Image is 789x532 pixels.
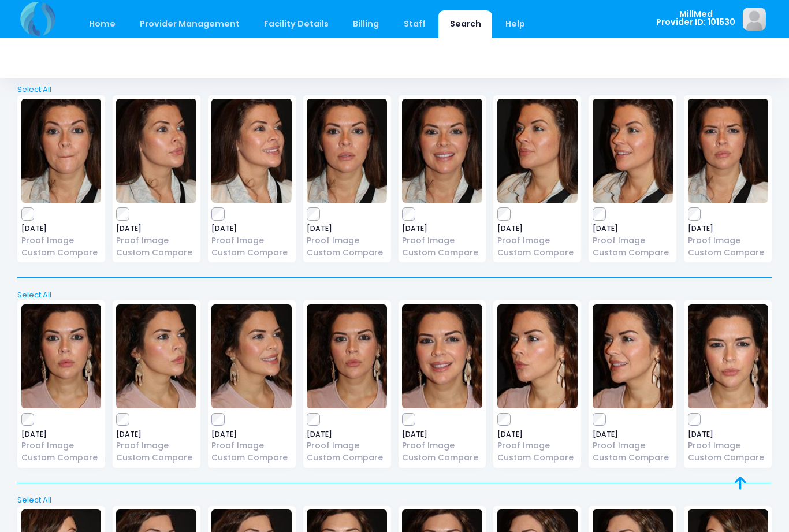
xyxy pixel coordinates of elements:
[438,10,492,38] a: Search
[21,235,102,247] a: Proof Image
[688,440,768,452] a: Proof Image
[402,235,482,247] a: Proof Image
[116,452,196,464] a: Custom Compare
[211,452,292,464] a: Custom Compare
[116,247,196,259] a: Custom Compare
[593,304,673,408] img: image
[688,99,768,203] img: image
[116,225,196,232] span: [DATE]
[593,440,673,452] a: Proof Image
[688,431,768,438] span: [DATE]
[497,304,578,408] img: image
[497,440,578,452] a: Proof Image
[307,225,387,232] span: [DATE]
[402,440,482,452] a: Proof Image
[116,304,196,408] img: image
[14,84,776,95] a: Select All
[307,247,387,259] a: Custom Compare
[21,431,102,438] span: [DATE]
[593,99,673,203] img: image
[116,440,196,452] a: Proof Image
[253,10,340,38] a: Facility Details
[116,99,196,203] img: image
[593,431,673,438] span: [DATE]
[116,431,196,438] span: [DATE]
[307,431,387,438] span: [DATE]
[211,247,292,259] a: Custom Compare
[21,304,102,408] img: image
[307,452,387,464] a: Custom Compare
[688,452,768,464] a: Custom Compare
[211,431,292,438] span: [DATE]
[21,99,102,203] img: image
[307,304,387,408] img: image
[497,431,578,438] span: [DATE]
[743,8,766,31] img: image
[211,225,292,232] span: [DATE]
[211,440,292,452] a: Proof Image
[342,10,390,38] a: Billing
[402,225,482,232] span: [DATE]
[402,452,482,464] a: Custom Compare
[21,225,102,232] span: [DATE]
[497,99,578,203] img: image
[688,247,768,259] a: Custom Compare
[402,247,482,259] a: Custom Compare
[307,235,387,247] a: Proof Image
[14,494,776,506] a: Select All
[392,10,437,38] a: Staff
[402,431,482,438] span: [DATE]
[656,10,735,27] span: MillMed Provider ID: 101530
[116,235,196,247] a: Proof Image
[497,247,578,259] a: Custom Compare
[688,235,768,247] a: Proof Image
[494,10,537,38] a: Help
[307,440,387,452] a: Proof Image
[14,289,776,301] a: Select All
[211,235,292,247] a: Proof Image
[402,304,482,408] img: image
[77,10,126,38] a: Home
[593,235,673,247] a: Proof Image
[211,99,292,203] img: image
[21,440,102,452] a: Proof Image
[688,225,768,232] span: [DATE]
[593,452,673,464] a: Custom Compare
[21,452,102,464] a: Custom Compare
[593,247,673,259] a: Custom Compare
[211,304,292,408] img: image
[497,225,578,232] span: [DATE]
[307,99,387,203] img: image
[21,247,102,259] a: Custom Compare
[497,452,578,464] a: Custom Compare
[688,304,768,408] img: image
[497,235,578,247] a: Proof Image
[402,99,482,203] img: image
[128,10,251,38] a: Provider Management
[593,225,673,232] span: [DATE]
